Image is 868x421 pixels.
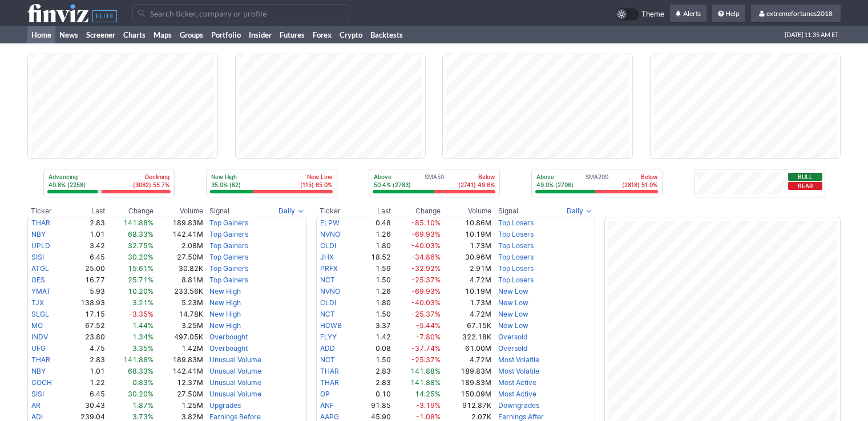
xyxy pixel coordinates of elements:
[320,390,330,398] a: OP
[498,218,534,227] a: Top Losers
[320,401,334,410] a: ANF
[411,230,441,238] span: -69.93%
[411,287,441,295] span: -69.93%
[66,205,106,217] th: Last
[154,217,203,229] td: 189.83M
[535,173,659,190] div: SMA200
[132,333,154,341] span: 1.34%
[751,5,841,23] a: extremefortunes2018
[498,230,534,238] a: Top Losers
[567,205,583,217] span: Daily
[27,205,66,217] th: Ticker
[154,229,203,240] td: 142.41M
[209,253,248,261] a: Top Gainers
[154,263,203,274] td: 30.82K
[411,355,441,364] span: -25.37%
[154,274,203,286] td: 8.81M
[66,229,106,240] td: 1.01
[31,310,49,318] a: SLGL
[358,229,391,240] td: 1.26
[31,253,44,261] a: SISI
[123,355,154,364] span: 141.88%
[66,263,106,274] td: 25.00
[320,230,340,238] a: NVNO
[128,241,154,250] span: 32.75%
[132,298,154,307] span: 3.21%
[128,367,154,375] span: 68.33%
[128,230,154,238] span: 68.33%
[207,26,245,43] a: Portfolio
[300,173,332,181] p: New Low
[66,320,106,331] td: 67.52
[441,240,492,252] td: 1.73M
[441,309,492,320] td: 4.72M
[441,400,492,411] td: 912.87K
[132,344,154,353] span: 3.35%
[320,253,334,261] a: JHX
[276,26,309,43] a: Futures
[615,8,664,21] a: Theme
[31,321,43,330] a: MO
[27,26,55,43] a: Home
[366,26,407,43] a: Backtests
[358,205,391,217] th: Last
[320,344,335,353] a: ADD
[441,354,492,366] td: 4.72M
[66,252,106,263] td: 6.45
[66,217,106,229] td: 2.83
[788,173,822,181] button: Bull
[320,321,342,330] a: HCWB
[66,297,106,309] td: 138.93
[66,354,106,366] td: 2.83
[416,412,441,421] span: -1.08%
[320,298,336,307] a: CLDI
[31,218,50,227] a: THAR
[410,378,441,387] span: 141.88%
[209,241,248,250] a: Top Gainers
[31,333,48,341] a: INDV
[320,276,335,284] a: NCT
[31,367,46,375] a: NBY
[154,240,203,252] td: 2.08M
[209,367,261,375] a: Unusual Volume
[66,388,106,400] td: 6.45
[211,173,241,181] p: New High
[320,310,335,318] a: NCT
[31,378,52,387] a: COCH
[358,400,391,411] td: 91.85
[411,276,441,284] span: -25.37%
[411,241,441,250] span: -40.03%
[154,388,203,400] td: 27.50M
[458,181,495,189] p: (2741) 49.6%
[209,287,241,295] a: New High
[154,286,203,297] td: 233.56K
[391,205,442,217] th: Change
[441,388,492,400] td: 150.09M
[358,343,391,354] td: 0.08
[411,298,441,307] span: -40.03%
[498,276,534,284] a: Top Losers
[211,181,241,189] p: 35.0% (62)
[132,412,154,421] span: 3.73%
[358,297,391,309] td: 1.80
[316,205,358,217] th: Ticker
[358,331,391,343] td: 1.42
[358,309,391,320] td: 1.50
[209,378,261,387] a: Unusual Volume
[154,320,203,331] td: 3.25M
[411,310,441,318] span: -25.37%
[320,412,339,421] a: AAPG
[31,355,50,364] a: THAR
[441,297,492,309] td: 1.73M
[66,309,106,320] td: 17.15
[209,230,248,238] a: Top Gainers
[31,412,43,421] a: ADI
[536,181,574,189] p: 49.0% (2706)
[31,264,49,273] a: ATGL
[766,9,833,18] span: extremefortunes2018
[309,26,336,43] a: Forex
[209,412,261,421] a: Earnings Before
[441,263,492,274] td: 2.91M
[154,297,203,309] td: 5.23M
[785,26,838,43] span: [DATE] 11:35 AM ET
